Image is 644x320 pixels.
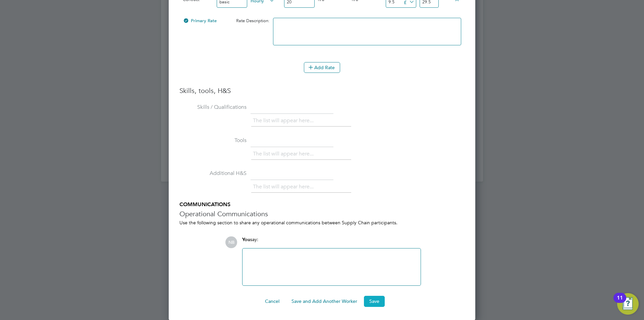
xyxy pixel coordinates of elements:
[242,236,421,248] div: say:
[286,296,363,307] button: Save and Add Another Worker
[364,296,385,307] button: Save
[617,298,623,307] div: 11
[260,296,285,307] button: Cancel
[617,293,639,315] button: Open Resource Center, 11 new notifications
[179,201,465,208] h5: COMMUNICATIONS
[236,18,270,24] span: Rate Description:
[179,170,247,177] label: Additional H&S
[179,104,247,111] label: Skills / Qualifications
[179,210,465,218] h3: Operational Communications
[179,86,465,95] h3: Skills, tools, H&S
[179,220,465,226] div: Use the following section to share any operational communications between Supply Chain participants.
[253,116,316,125] li: The list will appear here...
[179,137,247,144] label: Tools
[304,62,340,73] button: Add Rate
[183,18,217,24] span: Primary Rate
[253,149,316,158] li: The list will appear here...
[225,236,237,248] span: NB
[253,182,316,191] li: The list will appear here...
[242,237,250,242] span: You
